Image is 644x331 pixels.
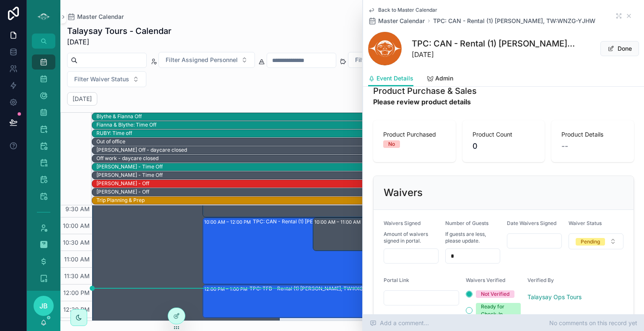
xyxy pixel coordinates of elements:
[427,71,453,88] a: Admin
[39,301,48,311] span: JB
[96,113,142,120] div: Blythe & Fianna Off
[96,171,163,179] div: Richard - Time Off
[166,56,238,64] span: Filter Assigned Personnel
[368,7,437,13] a: Back to Master Calendar
[384,186,423,199] h2: Waivers
[61,222,92,229] span: 10:00 AM
[74,75,129,83] span: Filter Waiver Status
[96,155,158,162] div: Off work - daycare closed
[561,140,568,152] span: --
[67,25,171,37] h1: Talaysay Tours - Calendar
[96,197,145,204] div: Trip Planning & Prep
[96,172,163,178] div: [PERSON_NAME] - Time Off
[77,13,124,21] span: Master Calendar
[481,303,516,318] div: Ready for Check-In
[383,130,446,139] span: Product Purchased
[96,180,149,187] div: [PERSON_NAME] - Off
[377,74,413,83] span: Event Details
[61,289,92,296] span: 12:00 PM
[527,277,554,283] span: Verified By
[96,189,149,195] div: [PERSON_NAME] - Off
[581,238,600,246] div: Pending
[561,130,624,139] span: Product Details
[435,74,453,83] span: Admin
[378,7,437,13] span: Back to Master Calendar
[549,319,637,327] span: No comments on this record yet
[203,285,643,318] div: 12:00 PM – 1:00 PMTPC: TFB - Rental (1) [PERSON_NAME], TW:KXGG-SSKF
[433,17,595,25] a: TPC: CAN - Rental (1) [PERSON_NAME], TW:WNZG-YJHW
[96,130,132,137] div: RUBY: Time off
[73,95,92,103] h2: [DATE]
[61,306,92,313] span: 12:30 PM
[61,239,92,246] span: 10:30 AM
[96,197,145,204] div: Trip Planning & Prep
[384,220,421,226] span: Waivers Signed
[62,272,92,279] span: 11:30 AM
[67,13,124,21] a: Master Calendar
[27,49,60,291] div: scrollable content
[600,41,639,56] button: Done
[445,231,500,244] span: If guests are less, please update.
[96,138,125,145] div: Out of office
[62,256,92,263] span: 11:00 AM
[96,147,187,153] div: [PERSON_NAME] Off - daycare closed
[96,129,132,137] div: RUBY: Time off
[412,38,576,49] h1: TPC: CAN - Rental (1) [PERSON_NAME], TW:WNZG-YJHW
[253,218,390,225] div: TPC: CAN - Rental (1) [PERSON_NAME], TW:WNZG-YJHW
[412,49,576,59] span: [DATE]
[158,52,255,68] button: Select Button
[67,71,146,87] button: Select Button
[37,10,50,23] img: App logo
[63,205,92,212] span: 9:30 AM
[96,155,158,162] div: Off work - daycare closed
[96,163,163,171] div: Richard - Time Off
[67,37,171,47] span: [DATE]
[569,220,602,226] span: Waiver Status
[388,140,395,148] div: No
[203,218,390,284] div: 10:00 AM – 12:00 PMTPC: CAN - Rental (1) [PERSON_NAME], TW:WNZG-YJHW
[96,138,125,145] div: Out of office
[384,231,439,244] span: Amount of waivers signed in portal.
[96,121,156,129] div: Fianna & Blythe: Time Off
[313,218,500,251] div: 10:00 AM – 11:00 AMTalaysay Tours X Prana Sauna
[507,220,556,226] span: Date Waivers Signed
[96,122,156,128] div: Fianna & Blythe: Time Off
[569,233,623,249] button: Select Button
[473,130,535,139] span: Product Count
[348,52,432,68] button: Select Button
[96,113,142,120] div: Blythe & Fianna Off
[373,85,477,97] h1: Product Purchase & Sales
[368,17,425,25] a: Master Calendar
[96,188,149,196] div: Candace - Off
[249,285,382,292] div: TPC: TFB - Rental (1) [PERSON_NAME], TW:KXGG-SSKF
[204,218,253,226] div: 10:00 AM – 12:00 PM
[204,285,249,293] div: 12:00 PM – 1:00 PM
[355,56,415,64] span: Filter Payment Status
[373,97,477,107] strong: Please review product details
[368,71,413,87] a: Event Details
[481,290,509,298] div: Not Verified
[96,163,163,170] div: [PERSON_NAME] - Time Off
[96,146,187,154] div: Becky Off - daycare closed
[527,293,582,301] a: Talaysay Ops Tours
[473,140,535,152] span: 0
[445,220,488,226] span: Number of Guests
[384,277,409,283] span: Portal Link
[314,218,363,226] div: 10:00 AM – 11:00 AM
[96,180,149,187] div: Candace - Off
[378,17,425,25] span: Master Calendar
[370,319,429,327] span: Add a comment...
[466,277,505,283] span: Waivers Verified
